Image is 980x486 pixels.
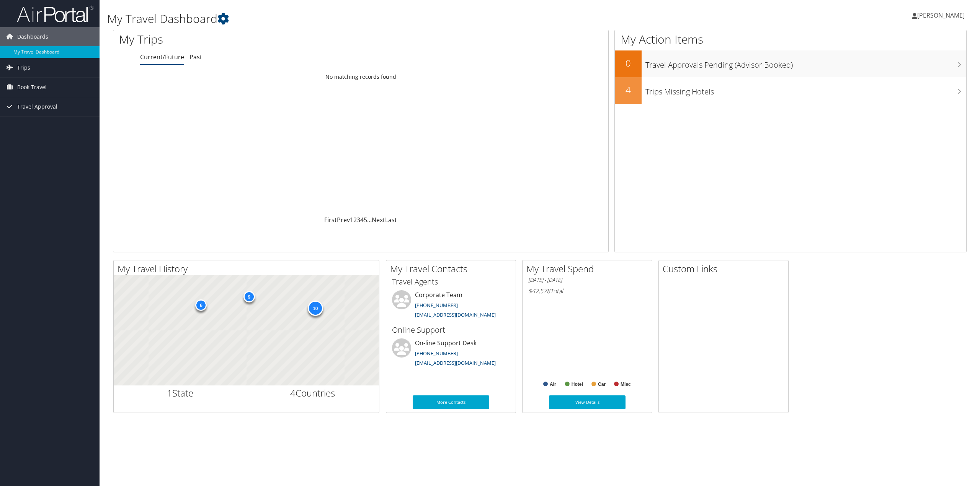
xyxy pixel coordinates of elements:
a: Prev [337,216,350,224]
a: [EMAIL_ADDRESS][DOMAIN_NAME] [415,359,496,366]
img: airportal-logo.png [17,5,93,23]
a: More Contacts [413,395,489,409]
li: Corporate Team [388,290,514,322]
h3: Online Support [392,325,510,335]
h3: Trips Missing Hotels [645,83,966,97]
h2: My Travel Contacts [390,262,516,275]
a: [EMAIL_ADDRESS][DOMAIN_NAME] [415,311,496,318]
h2: My Travel Spend [526,262,652,275]
a: 4Trips Missing Hotels [615,77,966,104]
a: 4 [360,216,364,224]
h2: My Travel History [118,262,379,275]
a: 0Travel Approvals Pending (Advisor Booked) [615,50,966,77]
text: Hotel [572,382,583,387]
span: 4 [290,387,296,399]
span: … [367,216,372,224]
a: [PHONE_NUMBER] [415,350,458,357]
a: [PHONE_NUMBER] [415,302,458,309]
span: Book Travel [17,78,47,97]
h2: 0 [615,57,642,70]
a: Next [372,216,385,224]
h3: Travel Approvals Pending (Advisor Booked) [645,56,966,70]
li: On-line Support Desk [388,338,514,370]
a: 3 [357,216,360,224]
h1: My Action Items [615,31,966,47]
h3: Travel Agents [392,276,510,287]
text: Car [598,382,606,387]
a: 2 [353,216,357,224]
span: Trips [17,58,30,77]
a: 5 [364,216,367,224]
a: Past [189,53,202,61]
h1: My Travel Dashboard [107,11,684,27]
a: [PERSON_NAME] [912,4,972,27]
h6: Total [528,287,646,295]
span: [PERSON_NAME] [917,11,965,20]
span: Travel Approval [17,97,57,116]
span: Dashboards [17,27,48,46]
text: Misc [621,382,631,387]
a: View Details [549,395,626,409]
h6: [DATE] - [DATE] [528,276,646,284]
a: First [324,216,337,224]
a: 1 [350,216,353,224]
span: $42,578 [528,287,550,295]
h2: Countries [252,387,374,400]
span: 1 [167,387,172,399]
div: 6 [195,299,207,310]
text: Air [550,382,556,387]
h2: State [119,387,241,400]
a: Current/Future [140,53,184,61]
td: No matching records found [113,70,608,84]
div: 10 [307,301,323,316]
a: Last [385,216,397,224]
h2: 4 [615,83,642,96]
h2: Custom Links [663,262,788,275]
h1: My Trips [119,31,396,47]
div: 9 [243,291,255,302]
